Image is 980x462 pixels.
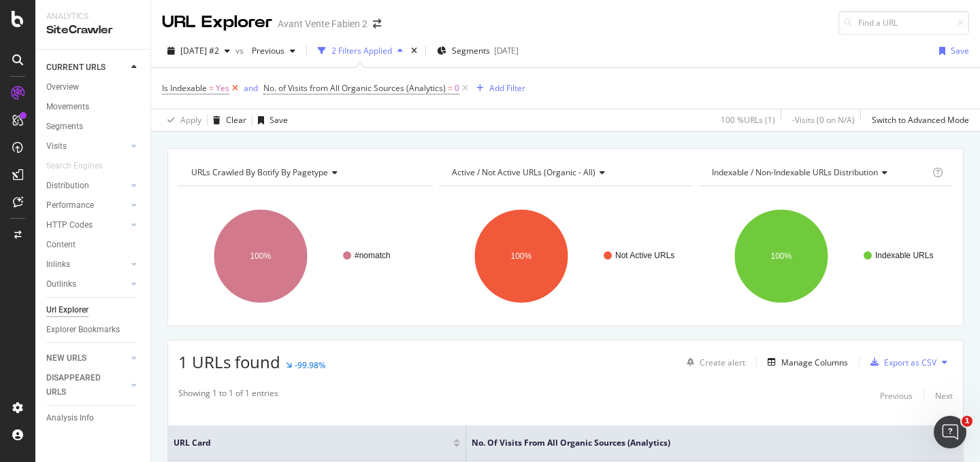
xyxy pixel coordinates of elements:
[699,197,949,315] svg: A chart.
[866,109,969,131] button: Switch to Advanced Mode
[46,371,115,399] div: DISAPPEARED URLS
[46,277,76,291] div: Outlinks
[771,251,792,261] text: 100%
[278,17,367,31] div: Avant Vente Fabien 2
[46,323,141,337] a: Explorer Bookmarks
[762,354,848,370] button: Manage Columns
[373,19,381,29] div: arrow-right-arrow-left
[935,387,953,404] button: Next
[244,82,258,94] div: and
[838,11,969,35] input: Find a URL
[934,416,966,448] iframe: Intercom live chat
[408,44,420,58] div: times
[46,139,127,154] a: Visits
[46,22,140,38] div: SiteCrawler
[178,351,280,373] span: 1 URLs found
[46,179,127,193] a: Distribution
[46,218,93,232] div: HTTP Codes
[46,198,94,213] div: Performance
[178,387,278,404] div: Showing 1 to 1 of 1 entries
[46,179,89,193] div: Distribution
[875,251,933,260] text: Indexable URLs
[331,45,392,56] div: 2 Filters Applied
[439,197,689,315] svg: A chart.
[46,411,94,425] div: Analysis Info
[252,109,288,131] button: Save
[46,198,127,213] a: Performance
[46,257,70,272] div: Inlinks
[269,114,288,126] div: Save
[494,45,519,56] div: [DATE]
[46,277,127,291] a: Outlinks
[216,79,229,98] span: Yes
[935,390,953,402] div: Next
[46,218,127,232] a: HTTP Codes
[46,60,105,75] div: CURRENT URLS
[250,251,272,261] text: 100%
[880,387,913,404] button: Previous
[471,80,525,96] button: Add Filter
[865,351,936,373] button: Export as CSV
[449,162,681,183] h4: Active / Not Active URLs
[962,416,973,427] span: 1
[510,251,532,261] text: 100%
[312,40,408,62] button: 2 Filters Applied
[191,166,328,178] span: URLs Crawled By Botify By pagetype
[46,159,116,173] a: Search Engines
[46,80,79,94] div: Overview
[246,45,284,56] span: Previous
[180,114,201,126] div: Apply
[880,390,913,402] div: Previous
[700,357,745,368] div: Create alert
[884,357,936,368] div: Export as CSV
[712,166,878,178] span: Indexable / Non-Indexable URLs distribution
[455,79,459,98] span: 0
[46,303,141,317] a: Url Explorer
[781,357,848,368] div: Manage Columns
[46,60,127,75] a: CURRENT URLS
[189,162,420,183] h4: URLs Crawled By Botify By pagetype
[448,82,453,94] span: =
[244,82,258,94] button: and
[46,351,127,366] a: NEW URLS
[162,82,207,94] span: Is Indexable
[162,11,272,34] div: URL Explorer
[46,411,141,425] a: Analysis Info
[174,437,450,449] span: URL Card
[792,114,855,126] div: - Visits ( 0 on N/A )
[209,82,214,94] span: =
[46,238,76,252] div: Content
[46,120,141,134] a: Segments
[46,371,127,399] a: DISAPPEARED URLS
[46,11,140,22] div: Analytics
[46,120,83,134] div: Segments
[46,139,67,154] div: Visits
[46,100,141,114] a: Movements
[872,114,969,126] div: Switch to Advanced Mode
[681,351,745,373] button: Create alert
[46,80,141,94] a: Overview
[162,109,201,131] button: Apply
[46,323,120,337] div: Explorer Bookmarks
[208,109,246,131] button: Clear
[431,40,524,62] button: Segments[DATE]
[934,40,969,62] button: Save
[46,159,103,173] div: Search Engines
[489,82,525,94] div: Add Filter
[472,437,930,449] span: No. of Visits from All Organic Sources (Analytics)
[263,82,446,94] span: No. of Visits from All Organic Sources (Analytics)
[295,359,325,371] div: -99.98%
[452,45,490,56] span: Segments
[46,303,88,317] div: Url Explorer
[235,45,246,56] span: vs
[178,197,429,315] svg: A chart.
[615,251,674,260] text: Not Active URLs
[355,251,391,260] text: #nomatch
[46,257,127,272] a: Inlinks
[46,100,89,114] div: Movements
[46,351,86,366] div: NEW URLS
[180,45,219,56] span: 2025 Sep. 18th #2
